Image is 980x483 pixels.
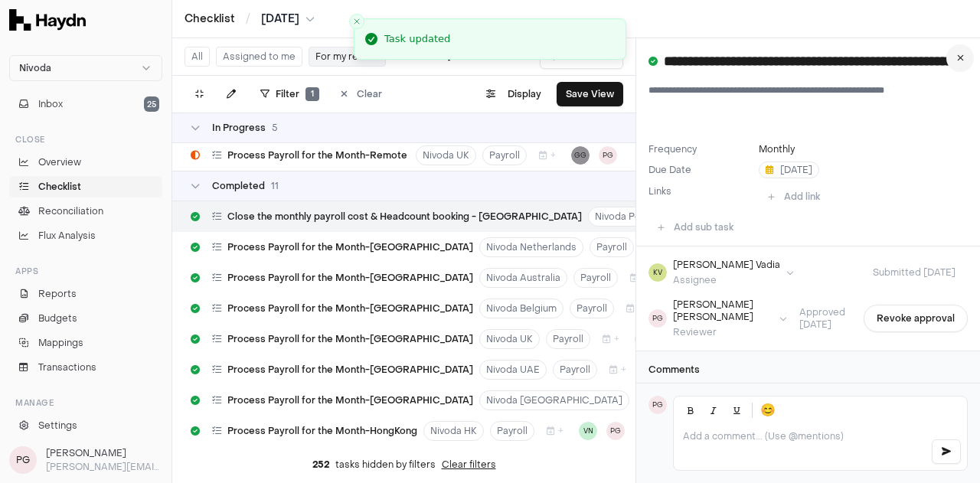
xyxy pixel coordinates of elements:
span: Reconciliation [38,204,103,218]
span: Process Payroll for the Month-[GEOGRAPHIC_DATA] [227,302,473,315]
button: Filter1 [251,82,328,106]
a: Checklist [185,11,235,27]
button: KV[PERSON_NAME] VadiaAssignee [648,259,794,286]
span: Process Payroll for the Month-Remote [227,149,407,162]
span: Process Payroll for the Month-[GEOGRAPHIC_DATA] [227,333,473,345]
button: PG[PERSON_NAME] [PERSON_NAME]Reviewer [648,299,787,338]
button: Payroll [482,145,527,165]
button: Add link [759,184,829,209]
a: Transactions [9,357,162,378]
button: Nivoda Australia [479,268,567,288]
div: Close [9,127,162,152]
button: [DATE] [261,11,315,27]
button: + [541,421,570,441]
button: Nivoda UAE [479,360,547,380]
span: Filter [276,88,299,100]
span: / [243,11,253,26]
button: + [596,329,626,349]
a: Reports [9,283,162,305]
span: [DATE] [261,11,299,27]
img: Haydn Logo [9,9,86,31]
span: Process Payroll for the Month-[GEOGRAPHIC_DATA] [227,241,473,253]
button: Nivoda HK [423,421,484,441]
span: 252 [312,459,329,471]
button: Clear [332,82,391,106]
button: Payroll [570,299,614,318]
a: Budgets [9,308,162,329]
div: Manage [9,390,162,415]
button: Payroll [553,360,597,380]
button: Nivoda [9,55,162,81]
button: VN [579,422,597,440]
span: Settings [38,419,77,432]
h3: Comments [648,364,968,376]
button: Inbox25 [9,93,162,115]
button: Nivoda [GEOGRAPHIC_DATA] [479,390,629,410]
span: PG [9,446,37,474]
button: Revoke approval [864,305,968,332]
button: Payroll [573,268,618,288]
span: PG [606,422,625,440]
span: Inbox [38,97,63,111]
button: Clear filters [442,459,496,471]
span: Transactions [38,361,96,374]
div: [PERSON_NAME] [PERSON_NAME] [673,299,773,323]
label: Links [648,185,671,197]
label: Frequency [648,143,753,155]
span: Process Payroll for the Month-[GEOGRAPHIC_DATA] [227,394,473,406]
button: + [624,268,653,288]
button: Nivoda Belgium [479,299,563,318]
div: tasks hidden by filters [172,446,635,483]
span: 1 [305,87,319,101]
a: Reconciliation [9,201,162,222]
button: Monthly [759,143,795,155]
button: Add sub task [648,215,743,240]
button: + [603,360,632,380]
button: Close toast [349,14,364,29]
span: 😊 [760,401,776,419]
button: VN [635,330,653,348]
span: PG [648,396,667,414]
button: 😊 [757,400,779,421]
div: Assignee [673,274,780,286]
span: Process Payroll for the Month-[GEOGRAPHIC_DATA] [227,364,473,376]
span: Overview [38,155,81,169]
button: Nivoda Netherlands [479,237,583,257]
a: Checklist [9,176,162,197]
button: Bold (Ctrl+B) [680,400,701,421]
span: [DATE] [766,164,812,176]
div: Apps [9,259,162,283]
a: Settings [9,415,162,436]
span: PG [648,309,667,328]
h3: [PERSON_NAME] [46,446,162,460]
span: Process Payroll for the Month-[GEOGRAPHIC_DATA] [227,272,473,284]
button: PG [599,146,617,165]
button: Payroll [490,421,534,441]
button: + [533,145,562,165]
button: Save View [557,82,623,106]
span: Checklist [38,180,81,194]
button: Nivoda Portugal [588,207,675,227]
span: Flux Analysis [38,229,96,243]
span: Close the monthly payroll cost & Headcount booking - [GEOGRAPHIC_DATA] [227,210,582,223]
span: KV [648,263,667,282]
button: + [620,299,649,318]
span: Reports [38,287,77,301]
span: Mappings [38,336,83,350]
span: 11 [271,180,279,192]
button: Nivoda UK [416,145,476,165]
a: Mappings [9,332,162,354]
button: [DATE] [759,162,819,178]
label: Due Date [648,164,753,176]
div: Reviewer [673,326,773,338]
a: Overview [9,152,162,173]
button: GG [571,146,590,165]
p: [PERSON_NAME][EMAIL_ADDRESS][DOMAIN_NAME] [46,460,162,474]
button: Payroll [590,237,634,257]
span: Nivoda [19,62,51,74]
span: Budgets [38,312,77,325]
span: 5 [272,122,278,134]
div: [PERSON_NAME] Vadia [673,259,780,271]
